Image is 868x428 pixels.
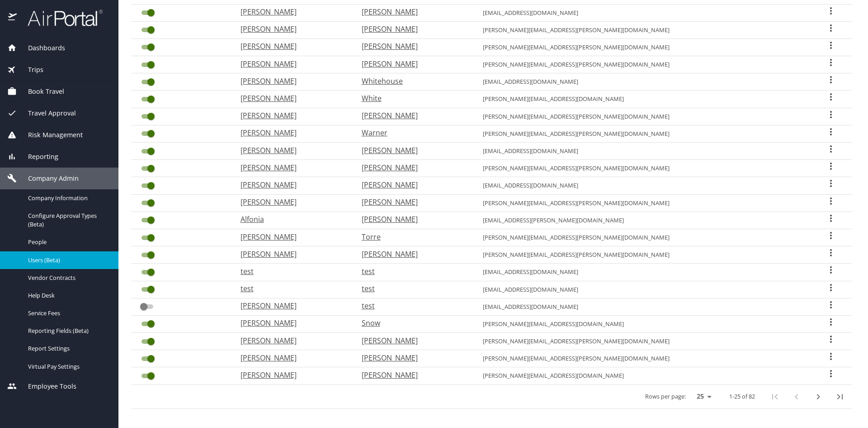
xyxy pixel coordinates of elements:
[241,352,344,363] p: [PERSON_NAME]
[476,91,811,108] td: [PERSON_NAME][EMAIL_ADDRESS][DOMAIN_NAME]
[476,229,811,246] td: [PERSON_NAME][EMAIL_ADDRESS][PERSON_NAME][DOMAIN_NAME]
[28,362,108,371] span: Virtual Pay Settings
[476,281,811,298] td: [EMAIL_ADDRESS][DOMAIN_NAME]
[241,317,344,328] p: [PERSON_NAME]
[241,127,344,138] p: [PERSON_NAME]
[476,315,811,332] td: [PERSON_NAME][EMAIL_ADDRESS][DOMAIN_NAME]
[241,249,344,260] p: [PERSON_NAME]
[28,238,108,246] span: People
[28,309,108,317] span: Service Fees
[17,152,58,162] span: Reporting
[476,160,811,177] td: [PERSON_NAME][EMAIL_ADDRESS][PERSON_NAME][DOMAIN_NAME]
[476,333,811,350] td: [PERSON_NAME][EMAIL_ADDRESS][PERSON_NAME][DOMAIN_NAME]
[362,370,465,380] p: [PERSON_NAME]
[362,266,465,277] p: test
[241,179,344,190] p: [PERSON_NAME]
[362,317,465,328] p: Snow
[476,367,811,385] td: [PERSON_NAME][EMAIL_ADDRESS][DOMAIN_NAME]
[476,298,811,315] td: [EMAIL_ADDRESS][DOMAIN_NAME]
[241,231,344,242] p: [PERSON_NAME]
[476,56,811,73] td: [PERSON_NAME][EMAIL_ADDRESS][PERSON_NAME][DOMAIN_NAME]
[241,266,344,277] p: test
[362,179,465,190] p: [PERSON_NAME]
[28,256,108,264] span: Users (Beta)
[362,93,465,104] p: White
[241,93,344,104] p: [PERSON_NAME]
[645,394,686,399] p: Rows per page:
[362,145,465,156] p: [PERSON_NAME]
[241,283,344,294] p: test
[17,43,65,53] span: Dashboards
[17,130,83,140] span: Risk Management
[362,58,465,69] p: [PERSON_NAME]
[476,264,811,281] td: [EMAIL_ADDRESS][DOMAIN_NAME]
[28,194,108,202] span: Company Information
[476,177,811,194] td: [EMAIL_ADDRESS][DOMAIN_NAME]
[689,390,715,404] select: rows per page
[476,4,811,21] td: [EMAIL_ADDRESS][DOMAIN_NAME]
[362,127,465,138] p: Warner
[362,335,465,346] p: [PERSON_NAME]
[362,231,465,242] p: Torre
[241,145,344,156] p: [PERSON_NAME]
[8,9,18,27] img: icon-airportal.png
[17,173,79,183] span: Company Admin
[807,386,829,408] button: next page
[28,212,108,229] span: Configure Approval Types (Beta)
[241,24,344,34] p: [PERSON_NAME]
[476,73,811,91] td: [EMAIL_ADDRESS][DOMAIN_NAME]
[18,9,103,27] img: airportal-logo.png
[241,214,344,225] p: Alfonia
[362,197,465,207] p: [PERSON_NAME]
[241,76,344,87] p: [PERSON_NAME]
[241,335,344,346] p: [PERSON_NAME]
[829,386,851,408] button: last page
[476,143,811,160] td: [EMAIL_ADDRESS][DOMAIN_NAME]
[362,24,465,34] p: [PERSON_NAME]
[28,291,108,300] span: Help Desk
[362,162,465,173] p: [PERSON_NAME]
[476,108,811,125] td: [PERSON_NAME][EMAIL_ADDRESS][PERSON_NAME][DOMAIN_NAME]
[362,352,465,363] p: [PERSON_NAME]
[241,197,344,207] p: [PERSON_NAME]
[28,344,108,353] span: Report Settings
[28,274,108,282] span: Vendor Contracts
[476,212,811,229] td: [EMAIL_ADDRESS][PERSON_NAME][DOMAIN_NAME]
[241,41,344,52] p: [PERSON_NAME]
[241,300,344,311] p: [PERSON_NAME]
[476,194,811,212] td: [PERSON_NAME][EMAIL_ADDRESS][PERSON_NAME][DOMAIN_NAME]
[241,162,344,173] p: [PERSON_NAME]
[241,58,344,69] p: [PERSON_NAME]
[17,87,64,96] span: Book Travel
[476,38,811,56] td: [PERSON_NAME][EMAIL_ADDRESS][PERSON_NAME][DOMAIN_NAME]
[241,370,344,380] p: [PERSON_NAME]
[476,125,811,142] td: [PERSON_NAME][EMAIL_ADDRESS][PERSON_NAME][DOMAIN_NAME]
[241,6,344,17] p: [PERSON_NAME]
[362,41,465,52] p: [PERSON_NAME]
[241,110,344,121] p: [PERSON_NAME]
[362,76,465,87] p: Whitehouse
[362,6,465,17] p: [PERSON_NAME]
[362,214,465,225] p: [PERSON_NAME]
[476,21,811,38] td: [PERSON_NAME][EMAIL_ADDRESS][PERSON_NAME][DOMAIN_NAME]
[28,327,108,335] span: Reporting Fields (Beta)
[476,350,811,367] td: [PERSON_NAME][EMAIL_ADDRESS][PERSON_NAME][DOMAIN_NAME]
[362,249,465,260] p: [PERSON_NAME]
[17,381,76,391] span: Employee Tools
[476,246,811,264] td: [PERSON_NAME][EMAIL_ADDRESS][PERSON_NAME][DOMAIN_NAME]
[362,300,465,311] p: test
[17,108,76,118] span: Travel Approval
[362,110,465,121] p: [PERSON_NAME]
[362,283,465,294] p: test
[17,65,43,75] span: Trips
[729,394,755,399] p: 1-25 of 82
